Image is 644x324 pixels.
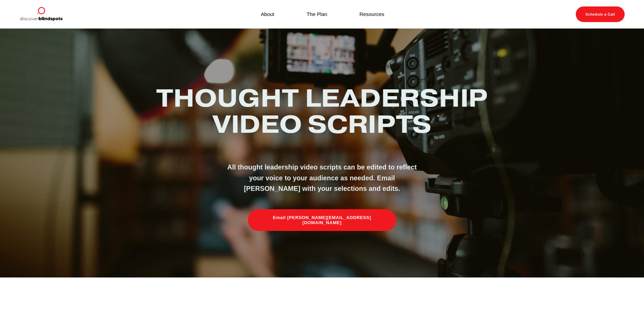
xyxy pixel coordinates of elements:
a: Resources [360,10,384,19]
strong: All thought leadership video scripts can be edited to reflect your voice to your audience as need... [227,163,419,192]
h2: Thought Leadership Video Scripts [146,85,498,138]
a: Email [PERSON_NAME][EMAIL_ADDRESS][DOMAIN_NAME] [248,209,397,231]
a: About [261,10,274,19]
img: Discover Blind Spots [19,6,63,22]
a: The Plan [307,10,327,19]
a: Schedule a Call [576,6,625,22]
